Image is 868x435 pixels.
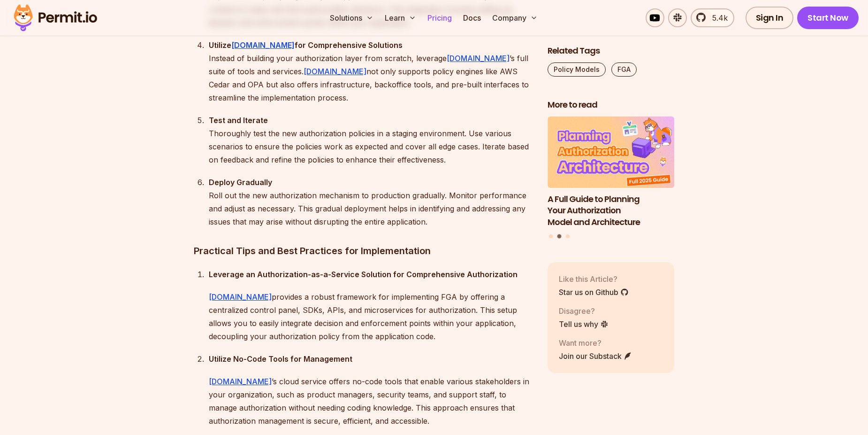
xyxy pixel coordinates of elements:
[424,8,456,27] a: Pricing
[488,8,541,27] button: Company
[9,2,101,34] img: Permit logo
[746,7,794,29] a: Sign In
[559,286,629,297] a: Star us on Github
[559,318,609,329] a: Tell us why
[549,234,553,238] button: Go to slide 1
[209,290,533,343] p: provides a robust framework for implementing FGA by offering a centralized control panel, SDKs, A...
[209,375,533,427] p: ’s cloud service offers no-code tools that enable various stakeholders in your organization, such...
[559,337,632,348] p: Want more?
[557,234,562,238] button: Go to slide 2
[611,62,637,77] a: FGA
[691,8,734,27] a: 5.4k
[209,270,518,279] strong: Leverage an Authorization-as-a-Service Solution for Comprehensive Authorization
[548,117,674,240] div: Posts
[231,40,295,50] a: [DOMAIN_NAME]
[209,354,352,364] strong: Utilize No-Code Tools for Management
[797,7,859,29] a: Start Now
[548,99,674,111] h2: More to read
[209,39,533,104] p: Instead of building your authorization layer from scratch, leverage ’s full suite of tools and se...
[548,62,606,77] a: Policy Models
[548,117,674,228] a: A Full Guide to Planning Your Authorization Model and ArchitectureA Full Guide to Planning Your A...
[209,40,231,50] strong: Utilize
[459,8,485,27] a: Docs
[566,234,570,238] button: Go to slide 3
[548,117,674,188] img: A Full Guide to Planning Your Authorization Model and Architecture
[548,45,674,57] h2: Related Tags
[381,8,420,27] button: Learn
[559,305,609,316] p: Disagree?
[548,193,674,228] h3: A Full Guide to Planning Your Authorization Model and Architecture
[209,176,533,228] p: Roll out the new authorization mechanism to production gradually. Monitor performance and adjust ...
[559,350,632,361] a: Join our Substack
[548,117,674,228] li: 2 of 3
[304,67,366,76] a: [DOMAIN_NAME]
[209,292,272,302] a: [DOMAIN_NAME]
[707,12,728,23] span: 5.4k
[447,54,510,63] a: [DOMAIN_NAME]
[209,178,272,187] strong: Deploy Gradually
[295,40,403,50] strong: for Comprehensive Solutions
[194,243,533,258] h3: Practical Tips and Best Practices for Implementation
[209,377,272,386] a: [DOMAIN_NAME]
[559,273,629,284] p: Like this Article?
[209,116,268,125] strong: Test and Iterate
[209,114,533,166] p: Thoroughly test the new authorization policies in a staging environment. Use various scenarios to...
[326,8,377,27] button: Solutions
